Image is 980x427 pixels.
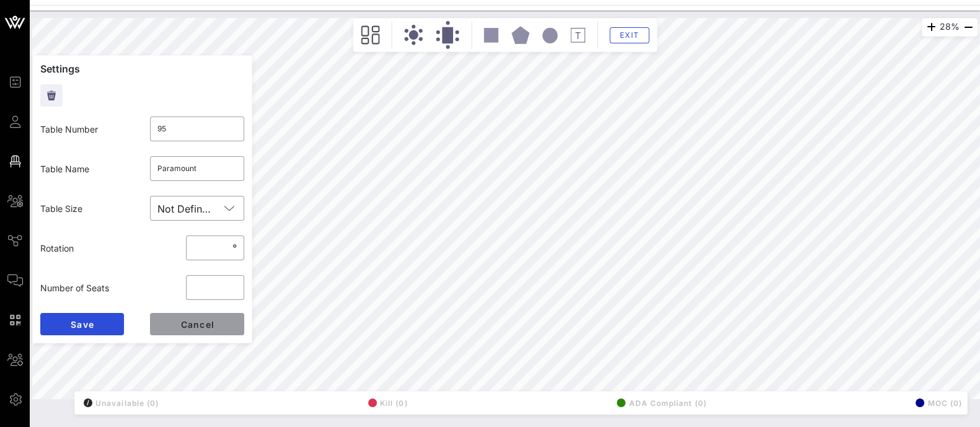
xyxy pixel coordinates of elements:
[33,115,143,143] div: Table Number
[40,84,63,107] button: Delete Table
[157,203,213,214] div: Not Defined
[40,63,244,74] p: Settings
[33,195,143,222] div: Table Size
[33,274,143,302] div: Number of Seats
[180,319,214,330] span: Cancel
[150,313,244,335] button: Cancel
[33,234,143,262] div: Rotation
[150,196,245,221] div: Not Defined
[40,313,124,335] button: Save
[617,30,641,40] span: Exit
[230,242,237,254] div: °
[33,155,143,183] div: Table Name
[922,18,978,37] div: 28%
[609,27,649,43] button: Exit
[70,319,94,330] span: Save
